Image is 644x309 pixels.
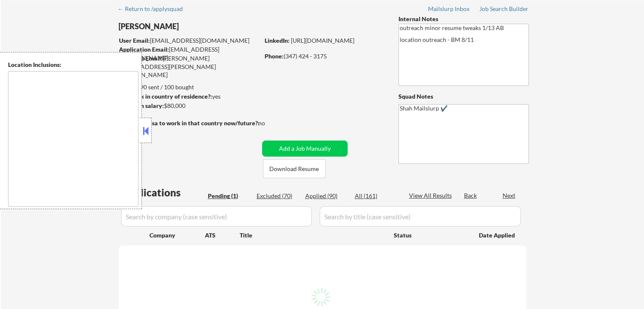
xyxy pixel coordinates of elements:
[428,6,470,12] div: Mailslurp Inbox
[121,188,205,198] div: Applications
[118,92,257,101] div: yes
[409,191,454,200] div: View All Results
[265,37,290,44] strong: LinkedIn:
[262,141,348,157] button: Add a Job Manually
[119,119,260,127] strong: Will need Visa to work in that country now/future?:
[428,6,470,14] a: Mailslurp Inbox
[205,231,240,240] div: ATS
[119,54,259,79] div: [PERSON_NAME][EMAIL_ADDRESS][PERSON_NAME][DOMAIN_NAME]
[479,231,516,240] div: Date Applied
[398,92,529,101] div: Squad Notes
[258,119,282,127] div: no
[118,93,212,100] strong: Can work in country of residence?:
[479,6,529,12] div: Job Search Builder
[118,6,191,12] div: ← Return to /applysquad
[394,227,467,243] div: Status
[503,191,516,200] div: Next
[464,191,478,200] div: Back
[305,192,348,200] div: Applied (90)
[265,52,284,60] strong: Phone:
[240,231,386,240] div: Title
[119,45,259,62] div: [EMAIL_ADDRESS][DOMAIN_NAME]
[119,37,150,44] strong: User Email:
[320,206,521,226] input: Search by title (case sensitive)
[121,206,312,226] input: Search by company (case sensitive)
[118,102,259,110] div: $80,000
[149,231,205,240] div: Company
[265,52,384,61] div: (347) 424 - 3175
[291,37,354,44] a: [URL][DOMAIN_NAME]
[263,159,326,178] button: Download Resume
[398,15,529,23] div: Internal Notes
[119,46,169,53] strong: Application Email:
[355,192,397,200] div: All (161)
[257,192,299,200] div: Excluded (70)
[8,61,138,69] div: Location Inclusions:
[119,36,259,45] div: [EMAIL_ADDRESS][DOMAIN_NAME]
[118,6,191,14] a: ← Return to /applysquad
[208,192,250,200] div: Pending (1)
[119,21,293,32] div: [PERSON_NAME]
[118,83,259,91] div: 90 sent / 100 bought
